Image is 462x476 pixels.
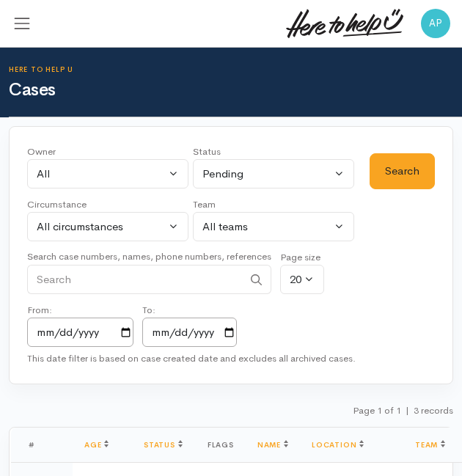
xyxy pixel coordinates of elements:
[9,80,462,99] h1: Cases
[421,9,450,38] span: AP
[286,9,403,38] img: heretohelpu.svg
[370,153,435,189] button: Search
[27,144,188,159] div: Owner
[421,15,450,29] a: AP
[11,428,73,463] th: #
[12,10,32,37] button: Toggle navigation
[193,212,354,242] button: All teams
[37,219,166,235] div: All circumstances
[27,265,243,295] input: Search
[27,159,188,189] button: All
[37,166,166,183] div: All
[9,65,462,73] h6: Here to help u
[202,166,331,183] div: Pending
[312,440,364,450] a: Location
[27,303,133,318] div: From:
[415,440,445,450] a: Team
[257,440,288,450] a: Name
[144,440,183,450] a: Status
[280,250,324,265] div: Page size
[142,303,237,318] div: To:
[27,197,188,212] div: Circumstance
[202,219,331,235] div: All teams
[193,159,354,189] button: Pending
[27,351,435,366] div: This date filter is based on case created date and excludes all archived cases.
[193,144,354,159] div: Status
[27,212,188,242] button: All circumstances
[406,404,409,417] span: |
[84,440,109,450] a: Age
[353,404,453,417] small: Page 1 of 1 3 records
[290,271,301,288] div: 20
[27,250,271,263] small: Search case numbers, names, phone numbers, references
[196,428,246,463] th: Flags
[193,197,354,212] div: Team
[280,265,324,295] button: 20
